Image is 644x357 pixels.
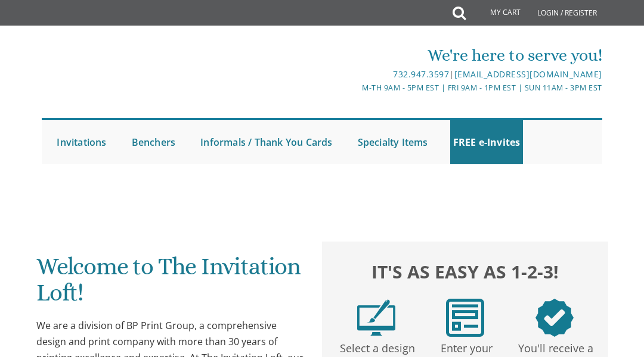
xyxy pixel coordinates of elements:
a: FREE e-Invites [450,120,524,164]
img: step1.png [357,299,395,337]
a: Informals / Thank You Cards [197,120,335,164]
a: My Cart [465,1,529,25]
div: | [229,67,602,82]
h2: It's as easy as 1-2-3! [332,259,599,284]
h1: Welcome to The Invitation Loft! [36,253,304,315]
a: Specialty Items [355,120,431,164]
a: Benchers [129,120,179,164]
div: We're here to serve you! [229,43,602,67]
a: 732.947.3597 [393,68,449,80]
div: M-Th 9am - 5pm EST | Fri 9am - 1pm EST | Sun 11am - 3pm EST [229,82,602,94]
a: [EMAIL_ADDRESS][DOMAIN_NAME] [454,68,602,80]
a: Invitations [54,120,109,164]
img: step2.png [446,299,484,337]
img: step3.png [535,299,574,337]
